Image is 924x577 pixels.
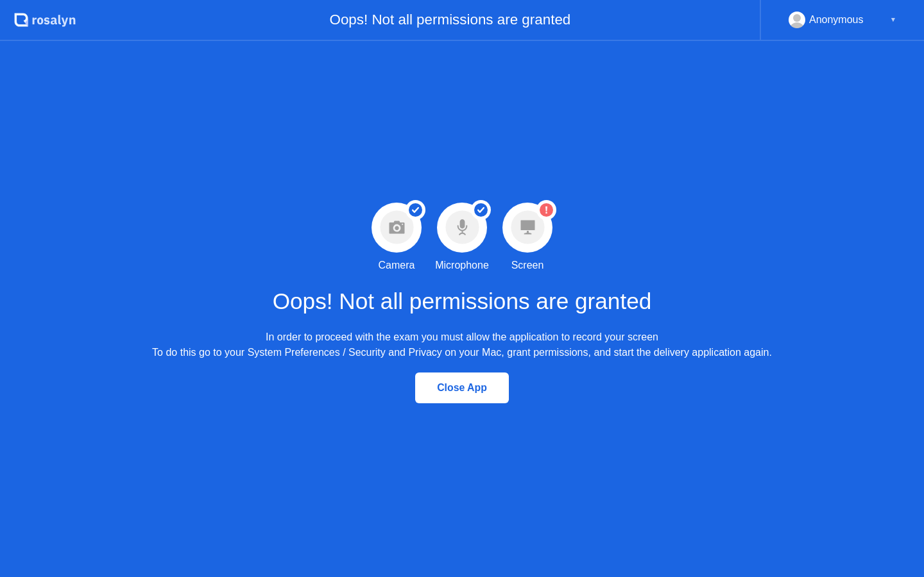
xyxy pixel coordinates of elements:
div: In order to proceed with the exam you must allow the application to record your screen To do this... [152,330,772,360]
div: Anonymous [809,12,864,28]
div: Screen [511,258,544,273]
div: Camera [379,258,415,273]
div: ▼ [890,12,896,28]
div: Microphone [435,258,489,273]
button: Close App [415,372,509,403]
h1: Oops! Not all permissions are granted [273,285,652,319]
div: Close App [419,382,505,394]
